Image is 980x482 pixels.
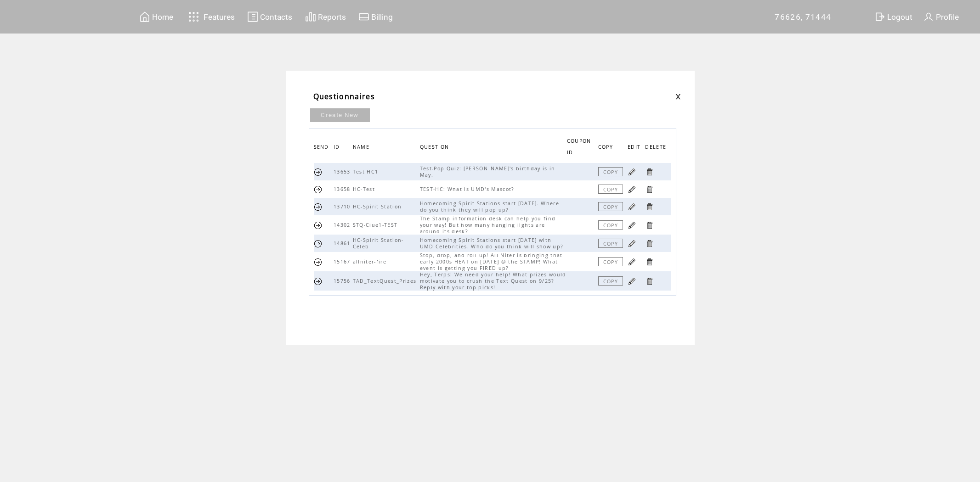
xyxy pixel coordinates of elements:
[357,10,394,24] a: Billing
[314,252,334,271] td: Send
[260,12,292,22] span: Contacts
[310,108,370,122] a: Create New
[314,202,323,211] a: Send this item by SMS
[420,165,555,178] span: Test-Pop Quiz: [PERSON_NAME]'s birthday is in May.
[314,277,323,286] a: Send this item by SMS
[314,221,323,230] a: Send this item by SMS
[138,10,175,24] a: Home
[420,141,452,155] span: QUESTION
[922,10,960,24] a: Profile
[358,11,369,22] img: creidtcard.svg
[247,11,258,22] img: contacts.svg
[334,186,353,192] span: 13658
[353,222,400,228] span: STQ-Clue1-TEST
[420,252,563,271] span: Stop, drop, and roll up! All Niter is bringing that early 2000s HEAT on [DATE] @ the STAMP! What ...
[184,8,236,26] a: Features
[353,186,377,192] span: HC-Test
[645,168,654,176] a: Click to delete
[314,239,323,248] a: Send this item by SMS
[628,258,636,266] a: Click to edit item
[314,180,334,198] td: Send
[923,11,934,22] img: profile.svg
[598,202,623,211] a: COPY
[314,215,334,235] td: Send
[645,141,668,155] span: DELETE
[598,141,615,155] span: COPY
[598,257,623,266] a: COPY
[874,11,885,22] img: exit.svg
[139,11,150,22] img: home.svg
[420,215,556,235] span: The Stamp information desk can help you find your way! But how many hanging lights are around its...
[353,141,372,155] span: NAME
[353,203,404,210] span: HC-Spirit Station
[334,168,353,175] span: 13653
[628,239,636,248] a: Click to edit item
[598,239,623,248] a: COPY
[334,240,353,247] span: 14861
[420,200,559,213] span: Homecoming Spirit Stations start [DATE]. Where do you think they will pop up?
[334,141,342,155] span: ID
[371,12,393,22] span: Billing
[567,135,591,160] span: COUPON ID
[645,202,654,211] a: Click to delete
[353,237,404,250] span: HC-Spirit Station-Celeb
[598,220,623,230] a: COPY
[628,168,636,176] a: Click to edit item
[314,258,323,266] a: Send this item by SMS
[353,278,419,284] span: TAD_TextQuest_Prizes
[628,221,636,230] a: Click to edit item
[645,221,654,230] a: Click to delete
[304,10,347,24] a: Reports
[353,258,389,265] span: allniter-fire
[420,186,517,192] span: TEST-HC: What is UMD's Mascot?
[645,258,654,266] a: Click to delete
[314,163,334,180] td: Send
[204,12,235,22] span: Features
[873,10,922,24] a: Logout
[314,198,334,215] td: Send
[353,168,381,175] span: Test HC1
[305,11,316,22] img: chart.svg
[598,185,623,194] a: COPY
[318,12,346,22] span: Reports
[246,10,294,24] a: Contacts
[628,202,636,211] a: Click to edit item
[313,91,375,101] span: Questionnaires
[314,168,323,176] a: Send this item by SMS
[628,185,636,194] a: Click to edit item
[645,277,654,286] a: Click to delete
[314,235,334,252] td: Send
[598,276,623,286] a: COPY
[628,141,643,155] span: EDIT
[645,185,654,194] a: Click to delete
[314,271,334,291] td: Send
[936,12,959,22] span: Profile
[152,12,173,22] span: Home
[334,258,353,265] span: 15167
[775,12,831,22] span: 76626, 71444
[645,239,654,248] a: Click to delete
[598,167,623,176] a: COPY
[334,203,353,210] span: 13710
[887,12,912,22] span: Logout
[628,277,636,286] a: Click to edit item
[334,222,353,228] span: 14302
[314,185,323,194] a: Send this item by SMS
[334,278,353,284] span: 15756
[420,271,566,291] span: Hey, Terps! We need your help! What prizes would motivate you to crush the Text Quest on 9/25? Re...
[186,9,202,24] img: features.svg
[314,141,331,155] span: SEND
[420,237,566,250] span: Homecoming Spirit Stations start [DATE] with UMD Celebrities. Who do you think will show up?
